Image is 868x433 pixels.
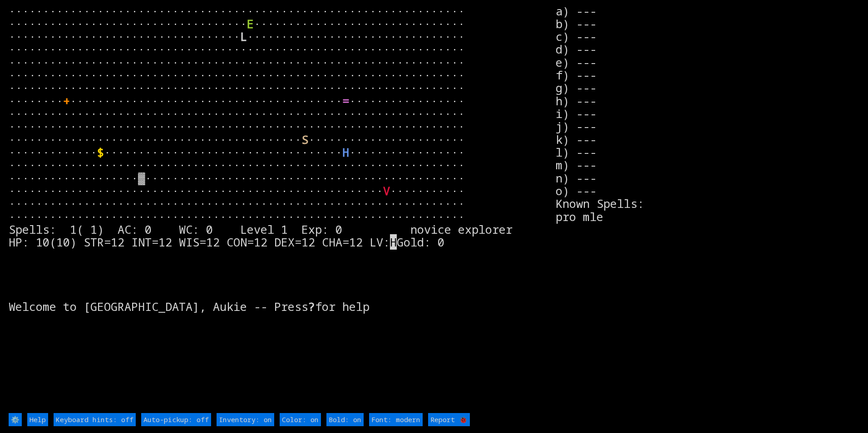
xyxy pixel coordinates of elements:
[390,234,397,250] mark: H
[97,144,104,160] font: $
[141,413,211,426] input: Auto-pickup: off
[308,299,315,314] b: ?
[369,413,423,426] input: Font: modern
[63,93,70,108] font: +
[9,413,22,426] input: ⚙️
[326,413,364,426] input: Bold: on
[342,93,349,108] font: =
[27,413,48,426] input: Help
[9,5,556,412] larn: ··································································· ·····························...
[556,5,859,412] stats: a) --- b) --- c) --- d) --- e) --- f) --- g) --- h) --- i) --- j) --- k) --- l) --- m) --- n) ---...
[240,29,247,44] font: L
[54,413,136,426] input: Keyboard hints: off
[247,16,254,31] font: E
[383,183,390,198] font: V
[301,132,308,147] font: S
[280,413,321,426] input: Color: on
[428,413,470,426] input: Report 🐞
[342,144,349,160] font: H
[217,413,274,426] input: Inventory: on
